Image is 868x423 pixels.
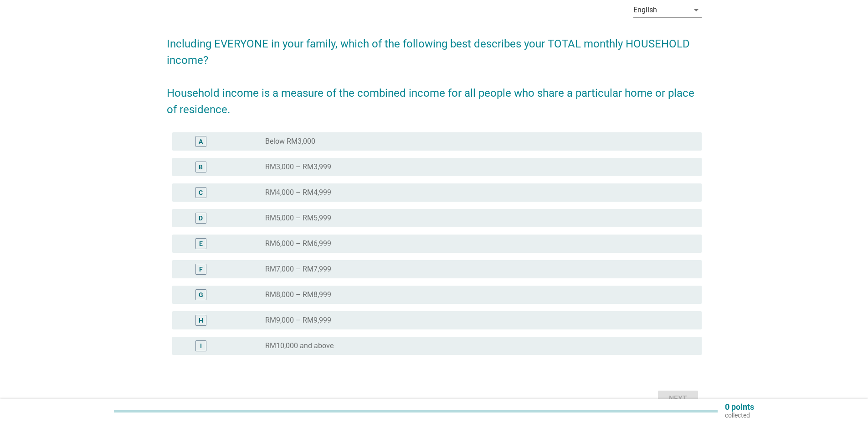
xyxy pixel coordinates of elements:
[691,5,702,16] i: arrow_drop_down
[199,316,203,325] div: H
[265,239,331,248] label: RM6,000 – RM6,999
[200,341,202,351] div: I
[725,403,754,411] p: 0 points
[199,265,203,274] div: F
[265,290,331,299] label: RM8,000 – RM8,999
[265,162,331,172] label: RM3,000 – RM3,999
[725,411,754,419] p: collected
[265,137,315,146] label: Below RM3,000
[265,214,331,223] label: RM5,000 – RM5,999
[199,188,203,198] div: C
[265,188,331,197] label: RM4,000 – RM4,999
[265,316,331,325] label: RM9,000 – RM9,999
[265,341,334,350] label: RM10,000 and above
[199,214,203,223] div: D
[167,26,702,118] h2: Including EVERYONE in your family, which of the following best describes your TOTAL monthly HOUSE...
[633,6,657,14] div: English
[199,137,203,146] div: A
[199,162,203,172] div: B
[199,239,203,249] div: E
[199,290,203,300] div: G
[265,265,331,274] label: RM7,000 – RM7,999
